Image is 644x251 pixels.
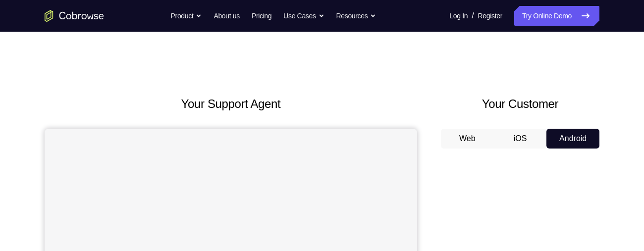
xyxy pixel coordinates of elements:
[45,10,104,22] a: Go to the home page
[283,6,324,26] button: Use Cases
[449,6,468,26] a: Log In
[214,6,239,26] a: About us
[441,129,494,149] button: Web
[514,6,599,26] a: Try Online Demo
[252,6,271,26] a: Pricing
[171,6,202,26] button: Product
[478,6,502,26] a: Register
[336,6,376,26] button: Resources
[546,129,599,149] button: Android
[472,10,474,22] span: /
[494,129,547,149] button: iOS
[45,95,417,113] h2: Your Support Agent
[441,95,599,113] h2: Your Customer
